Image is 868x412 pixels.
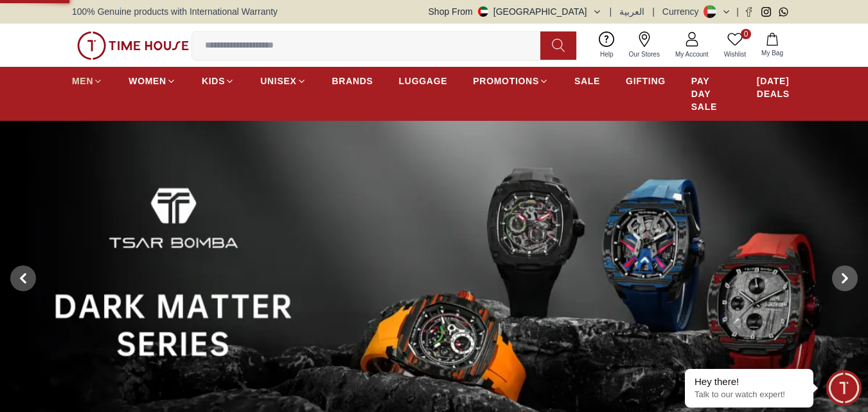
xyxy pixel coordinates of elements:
[670,49,714,59] span: My Account
[695,390,804,400] p: Talk to our watch expert!
[779,7,788,17] a: Whatsapp
[72,5,278,18] span: 100% Genuine products with International Warranty
[399,69,448,93] a: LUGGAGE
[260,69,306,93] a: UNISEX
[574,69,600,93] a: SALE
[621,29,668,62] a: Our Stores
[478,6,488,17] img: United Arab Emirates
[741,29,751,39] span: 0
[695,375,804,388] div: Hey there!
[826,370,862,406] div: Chat Widget
[736,5,739,18] span: |
[691,75,731,113] span: PAY DAY SALE
[592,29,621,62] a: Help
[473,75,539,87] span: PROMOTIONS
[202,69,235,93] a: KIDS
[399,75,448,87] span: LUGGAGE
[332,75,373,87] span: BRANDS
[610,5,612,18] span: |
[761,7,771,17] a: Instagram
[595,49,619,59] span: Help
[652,5,655,18] span: |
[691,69,731,118] a: PAY DAY SALE
[72,69,103,93] a: MEN
[624,49,665,59] span: Our Stores
[574,75,600,87] span: SALE
[719,49,751,59] span: Wishlist
[128,69,176,93] a: WOMEN
[332,69,373,93] a: BRANDS
[72,75,93,87] span: MEN
[757,69,796,105] a: [DATE] DEALS
[626,75,666,87] span: GIFTING
[754,30,791,60] button: My Bag
[429,5,602,18] button: Shop From[GEOGRAPHIC_DATA]
[756,48,788,58] span: My Bag
[626,69,666,93] a: GIFTING
[128,75,166,87] span: WOMEN
[744,7,754,17] a: Facebook
[473,69,549,93] a: PROMOTIONS
[260,75,296,87] span: UNISEX
[619,5,644,18] button: العربية
[716,29,754,62] a: 0Wishlist
[77,31,189,60] img: ...
[662,5,704,18] div: Currency
[202,75,225,87] span: KIDS
[757,75,796,100] span: [DATE] DEALS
